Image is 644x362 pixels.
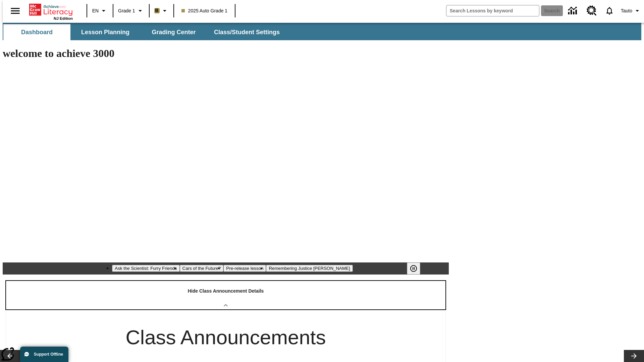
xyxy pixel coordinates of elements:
span: Tauto [621,7,632,14]
span: B [155,6,159,15]
button: Grade: Grade 1, Select a grade [115,5,147,17]
div: Home [29,2,73,20]
a: Notifications [601,2,618,19]
div: Hide Class Announcement Details [6,281,445,309]
p: Class Announcements attachment at [DATE] 4:52:53 PM [3,5,98,17]
div: SubNavbar [3,24,286,40]
span: EN [92,7,99,14]
button: Slide 1 Ask the Scientist: Furry Friends [112,265,179,272]
div: SubNavbar [3,23,641,40]
span: Support Offline [34,352,63,357]
button: Lesson Planning [72,24,139,40]
button: Language: EN, Select a language [89,5,111,17]
a: Resource Center, Will open in new tab [583,2,601,20]
button: Class/Student Settings [209,24,285,40]
button: Boost Class color is light brown. Change class color [152,5,171,17]
div: Pause [407,262,427,275]
span: 2025 Auto Grade 1 [181,7,228,14]
h1: welcome to achieve 3000 [3,47,449,60]
a: Home [29,3,73,16]
button: Profile/Settings [618,5,644,17]
button: Grading Center [140,24,207,40]
button: Dashboard [3,24,70,40]
body: Maximum 600 characters Press Escape to exit toolbar Press Alt + F10 to reach toolbar [3,5,98,17]
button: Lesson carousel, Next [624,350,644,362]
button: Slide 3 Pre-release lesson [223,265,266,272]
button: Slide 2 Cars of the Future? [180,265,224,272]
span: Grade 1 [118,7,135,14]
button: Slide 4 Remembering Justice O'Connor [266,265,353,272]
h2: Class Announcements [125,325,326,350]
button: Pause [407,262,420,275]
button: Support Offline [20,347,68,362]
input: search field [446,5,539,16]
a: Data Center [564,2,583,20]
p: Hide Class Announcement Details [188,288,264,295]
span: NJ Edition [54,16,73,20]
button: Open side menu [5,1,25,21]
